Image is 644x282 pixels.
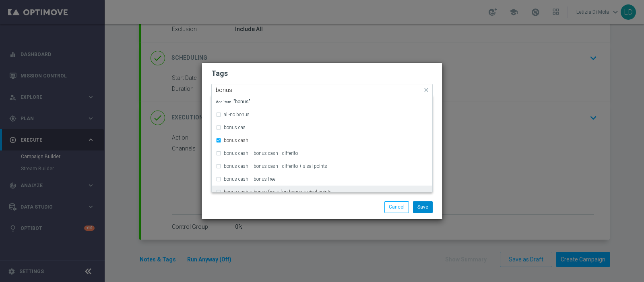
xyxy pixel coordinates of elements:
h2: Tags [211,69,433,78]
span: Add item [216,100,233,104]
div: all-no bonus [216,108,428,121]
div: bonus cash + bonus cash - differito + sisal points [216,160,428,173]
label: bonus cas [224,125,246,130]
div: bonus cash + bonus free [216,173,428,186]
div: bonus cash + bonus cash - differito [216,147,428,160]
div: bonus cash + bonus free + fun bonus + sisal points [216,186,428,198]
button: Save [413,201,433,213]
ng-select: bonus cash, bonus free, lotteries, retention, star [211,84,433,95]
label: bonus cash [224,138,248,143]
label: bonus cash + bonus free + fun bonus + sisal points [224,190,332,194]
label: bonus cash + bonus cash - differito [224,151,298,156]
span: "bonus" [216,99,250,104]
label: bonus cash + bonus free [224,177,275,182]
button: Cancel [384,201,409,213]
label: bonus cash + bonus cash - differito + sisal points [224,164,327,169]
div: bonus cas [216,121,428,134]
label: all-no bonus [224,112,250,117]
ng-dropdown-panel: Options list [211,95,433,192]
div: bonus cash [216,134,428,147]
